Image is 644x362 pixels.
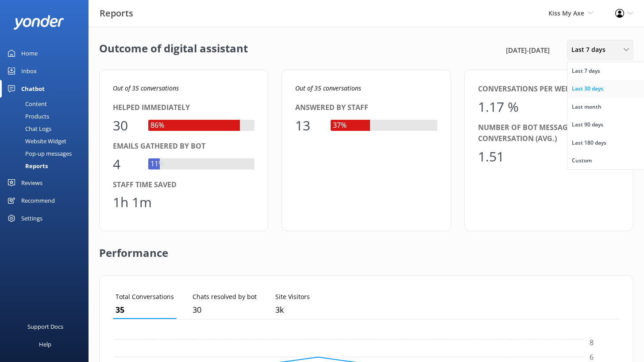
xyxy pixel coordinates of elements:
div: Reports [5,160,48,172]
div: 1.51 [478,146,505,167]
img: yonder-white-logo.png [13,15,64,30]
p: Total Conversations [116,292,174,302]
div: Help [39,335,51,353]
div: Number of bot messages per conversation (avg.) [478,122,620,145]
div: 86% [148,120,166,131]
div: Last month [572,102,602,111]
tspan: 6 [590,352,594,362]
span: [DATE] - [DATE] [506,45,550,55]
div: Content [5,98,47,110]
tspan: 8 [590,338,594,348]
div: Last 7 days [572,67,600,75]
a: Reports [5,160,89,172]
div: Chat Logs [5,122,51,135]
h2: Outcome of digital assistant [99,40,248,60]
div: Conversations per website visitor [478,83,620,95]
div: Pop-up messages [5,147,72,160]
div: Home [21,44,38,62]
div: 1.17 % [478,96,519,118]
div: Products [5,110,49,122]
h2: Performance [99,231,168,267]
div: Last 30 days [572,84,603,93]
a: Website Widget [5,135,89,147]
div: 1h 1m [113,192,152,213]
div: Support Docs [27,318,63,335]
h3: Reports [100,6,133,20]
div: Inbox [21,62,37,80]
span: Kiss My Axe [548,9,584,17]
p: 2,984 [275,303,310,316]
div: Answered by staff [295,102,437,114]
i: Out of 35 conversations [295,84,361,92]
div: Website Widget [5,135,66,147]
div: Recommend [21,192,55,209]
p: Chats resolved by bot [193,292,257,302]
div: Last 90 days [572,120,603,129]
i: Out of 35 conversations [113,84,179,92]
a: Chat Logs [5,122,89,135]
div: Custom [572,156,592,165]
span: Last 7 days [571,45,611,55]
div: Emails gathered by bot [113,141,255,152]
a: Pop-up messages [5,147,89,160]
div: Chatbot [21,80,45,98]
p: Site Visitors [275,292,310,302]
div: Last 180 days [572,138,606,147]
p: 35 [116,303,174,316]
a: Content [5,98,89,110]
div: Helped immediately [113,102,255,114]
a: Products [5,110,89,122]
div: 30 [113,115,139,136]
div: Staff time saved [113,179,255,191]
div: Reviews [21,174,42,192]
div: 11% [148,158,166,170]
div: 13 [295,115,322,136]
div: 37% [331,120,349,131]
div: 4 [113,153,139,175]
p: 30 [193,303,257,316]
div: Settings [21,209,42,227]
